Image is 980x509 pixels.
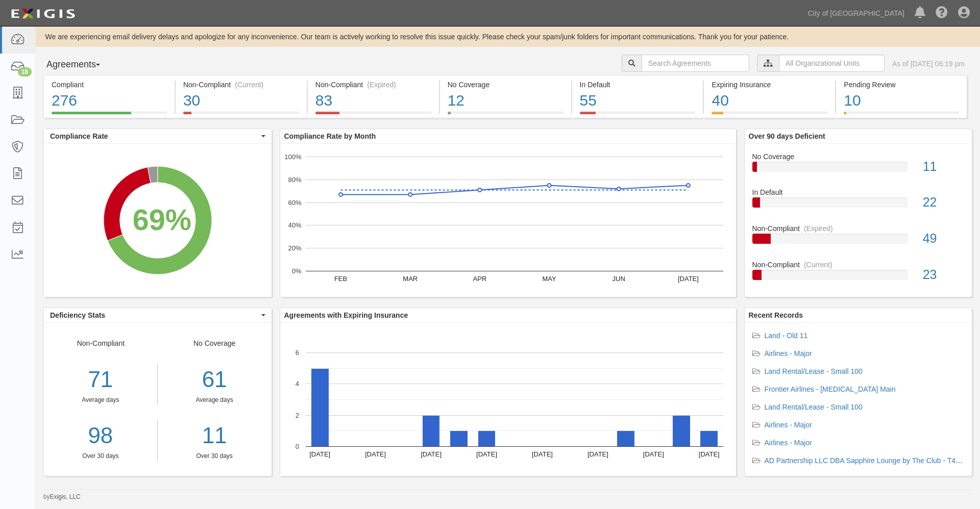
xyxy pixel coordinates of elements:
[803,3,910,23] a: City of [GEOGRAPHIC_DATA]
[542,275,556,283] text: MAY
[765,349,812,358] a: Airlines - Major
[133,199,191,241] div: 69%
[745,223,972,234] div: Non-Compliant
[280,144,736,297] svg: A chart.
[165,396,264,404] div: Average days
[288,244,301,252] text: 20%
[448,90,563,112] div: 12
[473,275,486,283] text: APR
[50,493,81,500] a: Exigis, LLC
[749,132,825,140] b: Over 90 days Deficient
[36,32,980,42] div: We are experiencing email delivery delays and apologize for any inconvenience. Our team is active...
[765,456,973,465] a: AD Partnership LLC DBA Sapphire Lounge by The Club - T4 Rent
[765,367,863,375] a: Land Rental/Lease - Small 100
[284,311,408,319] b: Agreements with Expiring Insurance
[531,450,552,458] text: [DATE]
[315,90,431,112] div: 83
[476,450,497,458] text: [DATE]
[915,158,972,176] div: 11
[765,439,812,447] a: Airlines - Major
[158,338,272,461] div: No Coverage
[295,380,299,388] text: 4
[643,450,664,458] text: [DATE]
[288,176,301,184] text: 80%
[44,396,157,404] div: Average days
[308,112,439,120] a: Non-Compliant(Expired)83
[43,493,81,501] small: by
[642,55,749,72] input: Search Agreements
[752,260,965,288] a: Non-Compliant(Current)23
[779,55,885,72] input: All Organizational Units
[915,266,972,284] div: 23
[712,90,827,112] div: 40
[43,112,175,120] a: Compliant276
[44,420,157,452] a: 98
[698,450,719,458] text: [DATE]
[284,153,302,161] text: 100%
[844,80,959,90] div: Pending Review
[44,338,158,461] div: Non-Compliant
[745,187,972,197] div: In Default
[284,132,376,140] b: Compliance Rate by Month
[765,403,863,411] a: Land Rental/Lease - Small 100
[836,112,967,120] a: Pending Review10
[804,223,833,234] div: (Expired)
[44,144,272,297] svg: A chart.
[165,420,264,452] a: 11
[291,267,301,275] text: 0%
[421,450,442,458] text: [DATE]
[892,59,965,69] div: As of [DATE] 06:19 pm
[612,275,625,283] text: JUN
[288,198,301,206] text: 60%
[745,151,972,162] div: No Coverage
[50,131,259,141] span: Compliance Rate
[8,5,78,23] img: logo-5460c22ac91f19d4615b14bd174203de0afe785f0fc80cf4dbbc73dc1793850b.png
[183,90,299,112] div: 30
[52,80,167,90] div: Compliant
[572,112,703,120] a: In Default55
[309,450,330,458] text: [DATE]
[804,260,832,270] div: (Current)
[44,364,157,396] div: 71
[403,275,418,283] text: MAR
[18,67,32,77] div: 18
[44,129,272,143] button: Compliance Rate
[295,349,299,357] text: 6
[44,308,272,322] button: Deficiency Stats
[580,90,696,112] div: 55
[367,80,396,90] div: (Expired)
[448,80,563,90] div: No Coverage
[52,90,167,112] div: 276
[183,80,299,90] div: Non-Compliant (Current)
[365,450,386,458] text: [DATE]
[752,151,965,188] a: No Coverage11
[288,221,301,229] text: 40%
[704,112,835,120] a: Expiring Insurance40
[915,230,972,248] div: 49
[165,452,264,461] div: Over 30 days
[587,450,608,458] text: [DATE]
[235,80,263,90] div: (Current)
[765,385,896,393] a: Frontier Airlines - [MEDICAL_DATA] Main
[315,80,431,90] div: Non-Compliant (Expired)
[50,310,259,320] span: Deficiency Stats
[844,90,959,112] div: 10
[43,55,120,75] button: Agreements
[165,364,264,396] div: 61
[440,112,571,120] a: No Coverage12
[580,80,696,90] div: In Default
[44,452,157,461] div: Over 30 days
[765,421,812,429] a: Airlines - Major
[712,80,827,90] div: Expiring Insurance
[915,193,972,212] div: 22
[752,223,965,260] a: Non-Compliant(Expired)49
[936,7,948,19] i: Help Center - Complianz
[752,187,965,223] a: In Default22
[677,275,698,283] text: [DATE]
[765,332,808,340] a: Land - Old 11
[295,443,299,450] text: 0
